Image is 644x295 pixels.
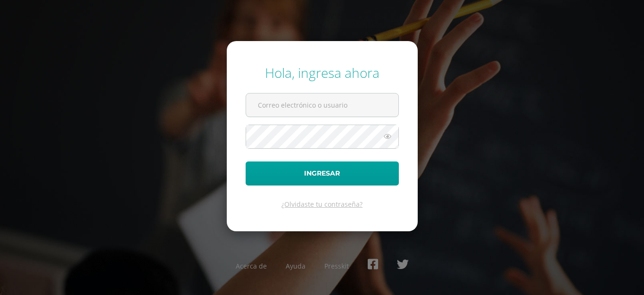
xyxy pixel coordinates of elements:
[281,200,363,209] a: ¿Olvidaste tu contraseña?
[236,261,267,270] a: Acerca de
[286,261,305,270] a: Ayuda
[246,93,398,117] input: Correo electrónico o usuario
[246,161,399,185] button: Ingresar
[324,261,349,270] a: Presskit
[246,64,399,82] div: Hola, ingresa ahora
